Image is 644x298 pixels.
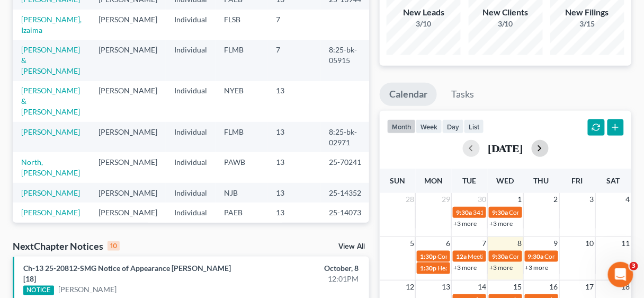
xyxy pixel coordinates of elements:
span: 12 [405,281,415,293]
td: 13 [267,203,320,222]
td: 13 [267,223,320,253]
div: October, 8 [254,263,359,274]
span: 10 [585,237,595,250]
td: [PERSON_NAME] [90,203,166,222]
a: +3 more [453,220,477,227]
td: 13 [267,122,320,152]
div: New Leads [387,6,461,19]
td: Individual [166,40,216,81]
span: 3 [589,193,595,206]
td: 13 [267,183,320,203]
span: 13 [441,281,451,293]
a: [PERSON_NAME] [21,127,80,136]
span: 5 [409,237,415,250]
a: [PERSON_NAME], Izaima [21,15,82,34]
div: New Filings [550,6,624,19]
span: 9:30a [456,208,472,216]
td: [PERSON_NAME] [90,81,166,122]
button: day [442,119,464,134]
span: 30 [477,193,487,206]
span: 17 [585,281,595,293]
a: [PERSON_NAME] & [PERSON_NAME] [21,45,80,75]
span: Fri [572,176,583,185]
div: 3/10 [387,19,461,29]
td: Individual [166,122,216,152]
td: NYEB [216,81,267,122]
td: FLMB [216,223,267,253]
span: Meeting of Creditors for [PERSON_NAME] [468,252,585,260]
td: 8:25-bk-05915 [320,40,371,81]
button: week [416,119,442,134]
a: +3 more [489,264,513,271]
td: 25-14352 [320,183,371,203]
td: [PERSON_NAME] [90,122,166,152]
span: 7 [481,237,487,250]
td: [PERSON_NAME] [90,152,166,182]
span: 8 [517,237,523,250]
td: [PERSON_NAME] [90,10,166,40]
span: 1 [517,193,523,206]
span: Thu [534,176,549,185]
a: [PERSON_NAME] & [PERSON_NAME] [21,86,80,116]
span: 9 [553,237,559,250]
div: 3/10 [469,19,543,29]
span: Tue [463,176,477,185]
td: [PERSON_NAME] [90,40,166,81]
a: [PERSON_NAME] [21,188,80,197]
td: Individual [166,183,216,203]
div: NextChapter Notices [13,240,120,252]
div: 10 [108,241,120,251]
td: 13 [267,81,320,122]
button: month [387,119,416,134]
div: 3/15 [550,19,624,29]
h2: [DATE] [488,143,523,154]
td: PAEB [216,203,267,222]
span: Hearing for [PERSON_NAME] [437,264,520,272]
td: FLMB [216,40,267,81]
span: Confirmation hearing for [PERSON_NAME] [437,252,558,260]
td: FLMB [216,122,267,152]
a: View All [338,243,365,250]
a: [PERSON_NAME] [58,284,117,295]
td: [PERSON_NAME] [90,223,166,253]
span: 3 [630,262,638,270]
span: 9:30a [528,252,544,260]
a: Calendar [380,83,437,106]
span: 341(a) meeting for [PERSON_NAME] [473,208,575,216]
span: Sat [607,176,620,185]
span: 1:30p [420,264,436,272]
a: +3 more [489,220,513,227]
td: NJB [216,183,267,203]
td: [PERSON_NAME] [90,183,166,203]
a: Tasks [442,83,484,106]
td: Individual [166,152,216,182]
span: Mon [424,176,443,185]
div: New Clients [469,6,543,19]
iframe: Intercom live chat [608,262,633,287]
span: 1:30p [420,252,436,260]
a: [PERSON_NAME] [21,208,80,217]
span: 16 [549,281,559,293]
span: Wed [497,176,514,185]
span: 11 [621,237,631,250]
a: Ch-13 25-20812-SMG Notice of Appearance [PERSON_NAME] [18] [23,264,231,283]
td: 7 [267,10,320,40]
span: 15 [513,281,523,293]
a: North, [PERSON_NAME] [21,157,80,177]
span: 12a [456,252,467,260]
span: Sun [390,176,405,185]
span: 2 [553,193,559,206]
td: 7 [267,40,320,81]
span: 28 [405,193,415,206]
div: NOTICE [23,286,54,295]
span: 6 [445,237,451,250]
span: 29 [441,193,451,206]
span: 9:30a [492,208,508,216]
span: 4 [625,193,631,206]
td: PAWB [216,152,267,182]
td: 13 [267,152,320,182]
span: Confirmation Hearing for [PERSON_NAME] [509,252,630,260]
td: 3:25-bk-00337 [320,223,371,253]
a: +3 more [453,264,477,271]
td: Individual [166,81,216,122]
